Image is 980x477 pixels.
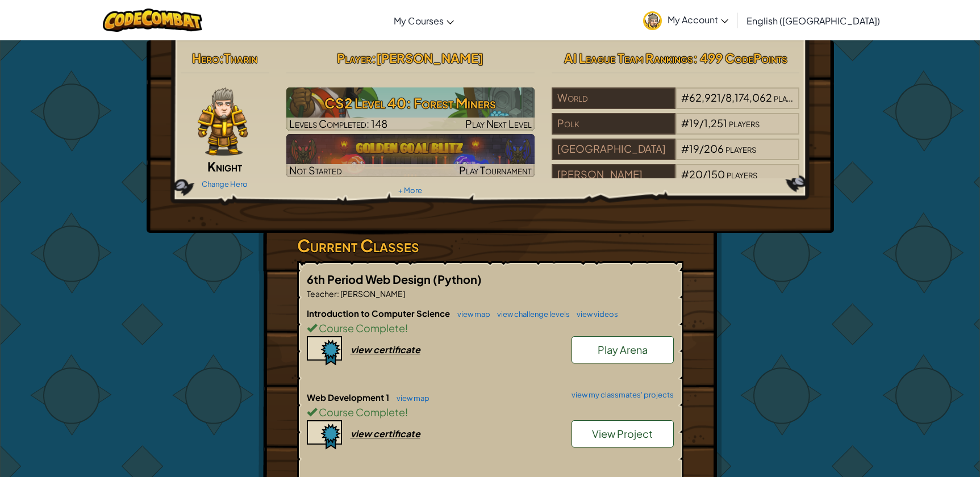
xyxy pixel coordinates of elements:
span: players [727,168,757,181]
div: view certificate [351,344,420,355]
span: 19 [689,142,699,155]
span: 20 [689,168,703,181]
span: ! [405,321,408,334]
span: 150 [707,168,725,181]
span: [PERSON_NAME] [376,50,483,66]
span: / [699,142,704,155]
span: Course Complete [317,405,405,419]
span: / [699,116,704,129]
img: CS2 Level 40: Forest Miners [286,87,535,131]
a: view certificate [307,344,420,355]
span: / [703,168,707,181]
a: [PERSON_NAME]#20/150players [552,175,800,188]
div: [GEOGRAPHIC_DATA] [552,139,675,160]
a: view map [452,309,490,319]
a: English ([GEOGRAPHIC_DATA]) [741,5,886,36]
span: Not Started [289,164,342,177]
span: players [774,91,804,104]
span: English ([GEOGRAPHIC_DATA]) [747,15,880,27]
span: players [729,116,760,129]
span: / [721,91,725,104]
span: Introduction to Computer Science [307,308,452,319]
img: Golden Goal [286,134,535,177]
a: view map [391,394,429,403]
span: Web Development 1 [307,392,391,403]
span: [PERSON_NAME] [339,288,405,299]
a: Change Hero [202,179,248,189]
a: view videos [571,309,618,319]
span: 8,174,062 [725,91,772,104]
span: Levels Completed: 148 [289,117,387,130]
span: players [725,142,756,155]
span: ! [405,405,408,419]
span: Play Next Level [465,117,532,130]
span: Teacher [307,288,337,299]
div: [PERSON_NAME] [552,164,675,186]
img: certificate-icon.png [307,336,342,366]
span: Play Tournament [459,164,532,177]
span: 1,251 [704,116,727,129]
span: Course Complete [317,321,405,334]
span: My Account [668,14,728,26]
span: : [337,288,339,299]
span: : [372,50,376,66]
span: My Courses [394,15,444,27]
span: : [219,50,224,66]
span: Hero [192,50,219,66]
span: Player [337,50,372,66]
span: Tharin [224,50,257,66]
span: # [681,168,689,181]
a: view my classmates' projects [566,391,674,399]
div: Polk [552,113,675,135]
span: AI League Team Rankings [564,50,693,66]
span: 62,921 [689,91,721,104]
h3: Current Classes [297,233,683,258]
a: Polk#19/1,251players [552,124,800,137]
span: 6th Period Web Design [307,272,433,286]
span: 206 [704,142,724,155]
span: : 499 CodePoints [693,50,787,66]
a: + More [398,186,422,195]
span: Play Arena [598,343,648,356]
span: (Python) [433,272,482,286]
div: view certificate [351,428,420,440]
img: CodeCombat logo [103,9,202,32]
span: # [681,142,689,155]
img: avatar [643,11,662,30]
a: Play Next Level [286,87,535,131]
img: certificate-icon.png [307,420,342,450]
a: World#62,921/8,174,062players [552,98,800,111]
h3: CS2 Level 40: Forest Miners [286,90,535,116]
span: Knight [207,158,242,174]
a: view challenge levels [491,309,570,319]
a: Not StartedPlay Tournament [286,134,535,177]
a: My Account [637,2,734,38]
span: View Project [592,427,653,440]
div: World [552,87,675,109]
img: knight-pose.png [198,87,248,156]
span: 19 [689,116,699,129]
span: # [681,116,689,129]
span: # [681,91,689,104]
a: view certificate [307,428,420,440]
a: My Courses [388,5,460,36]
a: [GEOGRAPHIC_DATA]#19/206players [552,149,800,162]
